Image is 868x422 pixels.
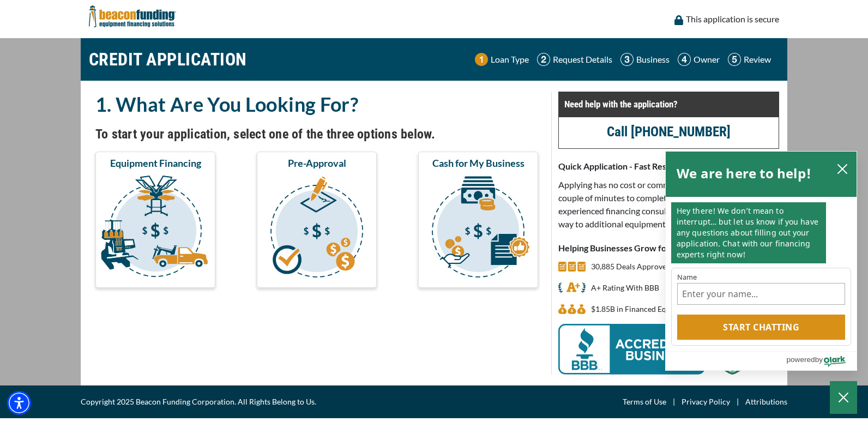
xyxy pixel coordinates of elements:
p: 30,885 Deals Approved [591,260,671,273]
p: Need help with the application? [564,98,773,111]
span: Copyright 2025 Beacon Funding Corporation. All Rights Belong to Us. [81,395,316,408]
div: Accessibility Menu [7,391,31,415]
p: A+ Rating With BBB [591,281,659,294]
p: This application is secure [686,13,779,26]
p: Loan Type [491,53,529,66]
div: olark chatbox [665,151,857,371]
a: Attributions [745,395,787,408]
h4: To start your application, select one of the three options below. [95,125,538,143]
label: Name [677,274,845,281]
span: powered [786,353,815,366]
p: Applying has no cost or commitment and only takes a couple of minutes to complete. Our knowledgea... [558,178,779,231]
button: Cash for My Business [418,152,538,288]
img: Pre-Approval [259,174,375,283]
span: | [666,395,682,408]
button: Close Chatbox [830,381,857,414]
span: Equipment Financing [110,156,201,170]
button: Pre-Approval [257,152,377,288]
img: BBB Acredited Business and SSL Protection [558,324,755,375]
a: Privacy Policy [682,395,730,408]
span: by [815,353,823,366]
p: Helping Businesses Grow for Over Years [558,242,779,255]
button: Start chatting [677,315,845,340]
span: Pre-Approval [288,156,346,170]
p: Business [636,53,670,66]
a: Powered by Olark - open in a new tab [786,352,857,370]
span: Cash for My Business [432,156,525,170]
div: chat [666,197,857,268]
img: Step 5 [728,53,741,66]
button: close chatbox [834,161,851,176]
a: call (847) 897-2721 [607,124,731,140]
span: | [730,395,745,408]
button: Equipment Financing [95,152,215,288]
img: lock icon to convery security [674,15,683,25]
p: $1,853,688,360 in Financed Equipment [591,303,695,316]
p: Hey there! We don’t mean to interrupt… but let us know if you have any questions about filling ou... [671,202,826,263]
p: Owner [694,53,720,66]
h2: 1. What Are You Looking For? [95,92,538,117]
input: Name [677,283,845,305]
p: Quick Application - Fast Response [558,160,779,173]
p: Review [744,53,771,66]
img: Step 4 [678,53,691,66]
img: Equipment Financing [98,174,213,283]
img: Step 3 [620,53,634,66]
p: Request Details [553,53,612,66]
h1: CREDIT APPLICATION [89,44,247,75]
h2: We are here to help! [677,162,811,184]
a: Terms of Use [623,395,666,408]
img: Cash for My Business [420,174,536,283]
img: Step 1 [475,53,488,66]
img: Step 2 [537,53,550,66]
